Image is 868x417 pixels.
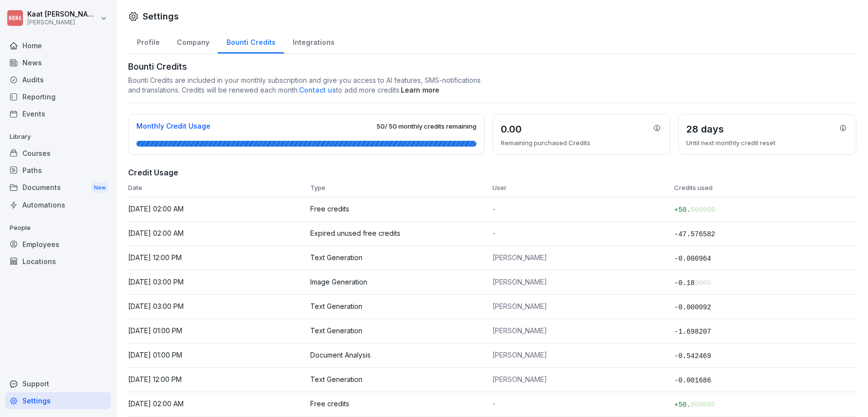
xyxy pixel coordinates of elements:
span: Credits used [674,184,713,191]
a: Integrations [284,29,343,54]
p: - [492,229,675,238]
p: Text Generation [310,253,492,262]
p: [PERSON_NAME] [27,19,98,26]
h3: 28 days [686,122,724,136]
p: - [492,205,675,213]
a: Automations [5,196,111,213]
p: Kaat [PERSON_NAME] [27,10,98,19]
p: [DATE] 03:00 PM [128,278,310,286]
span: 50 / 50 monthly credits remaining [377,122,476,130]
p: [PERSON_NAME] [492,351,675,360]
a: Audits [5,71,111,88]
a: Home [5,37,111,54]
p: Expired unused free credits [310,229,492,238]
a: News [5,54,111,71]
span: +50. [674,206,715,214]
p: [DATE] 01:00 PM [128,351,310,360]
p: Until next monthly credit reset [686,139,775,147]
a: Paths [5,162,111,179]
p: [DATE] 12:00 PM [128,375,310,384]
span: -1.698207 [674,328,711,336]
p: Remaining purchased Credits [501,139,590,147]
p: Image Generation [310,278,492,286]
span: -0.001686 [674,377,711,384]
a: Settings [5,392,111,409]
span: 000000 [691,206,715,214]
h1: Settings [143,10,179,23]
p: - [492,399,675,408]
p: Library [5,129,111,145]
span: +50. [674,401,715,409]
a: Profile [128,29,168,54]
span: Type [310,184,325,191]
p: [DATE] 02:00 AM [128,205,310,213]
span: -0.18 [674,279,711,287]
p: [PERSON_NAME] [492,278,675,286]
p: Free credits [310,205,492,213]
h3: Monthly Credit Usage [136,123,210,130]
span: Date [128,184,142,191]
p: Free credits [310,399,492,408]
div: Support [5,375,111,392]
span: -47.576582 [674,230,715,238]
a: Reporting [5,88,111,105]
p: Text Generation [310,302,492,311]
p: [DATE] 02:00 AM [128,229,310,238]
p: [DATE] 12:00 PM [128,253,310,262]
a: DocumentsNew [5,179,111,197]
span: -0.000964 [674,255,711,263]
span: 000000 [691,401,715,409]
a: Courses [5,145,111,162]
p: [PERSON_NAME] [492,253,675,262]
a: Locations [5,253,111,270]
span: -0.000092 [674,303,711,311]
a: Employees [5,236,111,253]
p: [PERSON_NAME] [492,375,675,384]
p: [PERSON_NAME] [492,302,675,311]
p: Bounti Credits are included in your monthly subscription and give you access to AI features, SMS-... [128,76,489,95]
span: User [492,184,507,191]
a: Bounti Credits [218,29,284,54]
a: Events [5,105,111,122]
a: Learn more [401,86,439,94]
p: [DATE] 03:00 PM [128,302,310,311]
span: -0.542469 [674,352,711,360]
p: People [5,220,111,236]
a: Company [168,29,218,54]
p: [DATE] 02:00 AM [128,399,310,408]
div: Documents [5,179,111,197]
p: [PERSON_NAME] [492,326,675,335]
div: New [92,182,108,193]
p: Text Generation [310,375,492,384]
span: 0000 [695,279,711,287]
span: Contact us [299,86,336,94]
p: Text Generation [310,326,492,335]
p: Document Analysis [310,351,492,360]
h3: 0.00 [501,122,522,136]
h4: Credit Usage [128,167,856,178]
h1: Bounti Credits [128,60,856,74]
p: [DATE] 01:00 PM [128,326,310,335]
